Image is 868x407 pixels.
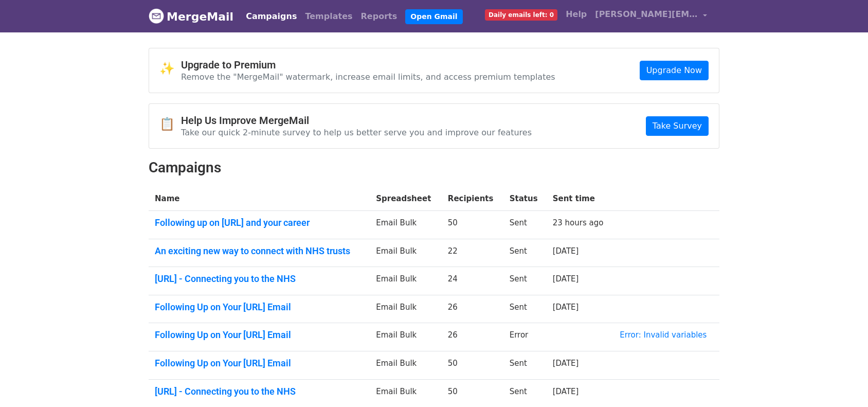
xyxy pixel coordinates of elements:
td: Sent [503,295,547,323]
a: MergeMail [149,6,233,27]
p: Remove the "MergeMail" watermark, increase email limits, and access premium templates [181,72,555,82]
img: MergeMail logo [149,8,164,24]
a: Following Up on Your [URL] Email [155,358,364,369]
td: Sent [503,239,547,267]
span: Daily emails left: 0 [485,9,557,21]
a: Open Gmail [405,9,462,24]
a: [DATE] [553,387,579,396]
a: Help [562,4,591,25]
a: [URL] - Connecting you to the NHS [155,273,364,285]
td: 50 [442,211,503,239]
a: Following up on [URL] and your career [155,217,364,228]
a: [DATE] [553,359,579,368]
td: Email Bulk [370,267,442,295]
th: Sent time [547,187,614,211]
iframe: Chat Widget [817,358,868,407]
a: Following Up on Your [URL] Email [155,329,364,341]
td: 22 [442,239,503,267]
a: [DATE] [553,246,579,256]
td: Email Bulk [370,351,442,380]
td: Sent [503,267,547,295]
a: [DATE] [553,274,579,284]
td: 24 [442,267,503,295]
a: [URL] - Connecting you to the NHS [155,386,364,397]
th: Name [149,187,370,211]
td: 26 [442,295,503,323]
a: Error: Invalid variables [620,330,707,340]
td: Email Bulk [370,239,442,267]
a: 23 hours ago [553,218,604,227]
td: 50 [442,351,503,380]
h2: Campaigns [149,159,719,176]
td: Sent [503,211,547,239]
td: Email Bulk [370,211,442,239]
a: Take Survey [646,116,709,136]
td: Email Bulk [370,323,442,351]
a: Upgrade Now [640,61,709,80]
h4: Upgrade to Premium [181,59,555,71]
span: 📋 [159,117,181,132]
span: [PERSON_NAME][EMAIL_ADDRESS][PERSON_NAME] [595,8,698,21]
th: Recipients [442,187,503,211]
h4: Help Us Improve MergeMail [181,114,532,127]
th: Status [503,187,547,211]
th: Spreadsheet [370,187,442,211]
td: Email Bulk [370,295,442,323]
p: Take our quick 2-minute survey to help us better serve you and improve our features [181,127,532,138]
span: ✨ [159,61,181,76]
a: Daily emails left: 0 [481,4,562,25]
a: Campaigns [242,6,301,27]
a: Following Up on Your [URL] Email [155,302,364,313]
td: Sent [503,351,547,380]
a: Reports [357,6,402,27]
a: An exciting new way to connect with NHS trusts [155,245,364,257]
a: [DATE] [553,303,579,312]
a: [PERSON_NAME][EMAIL_ADDRESS][PERSON_NAME] [591,4,711,28]
td: 26 [442,323,503,351]
a: Templates [301,6,356,27]
td: Error [503,323,547,351]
